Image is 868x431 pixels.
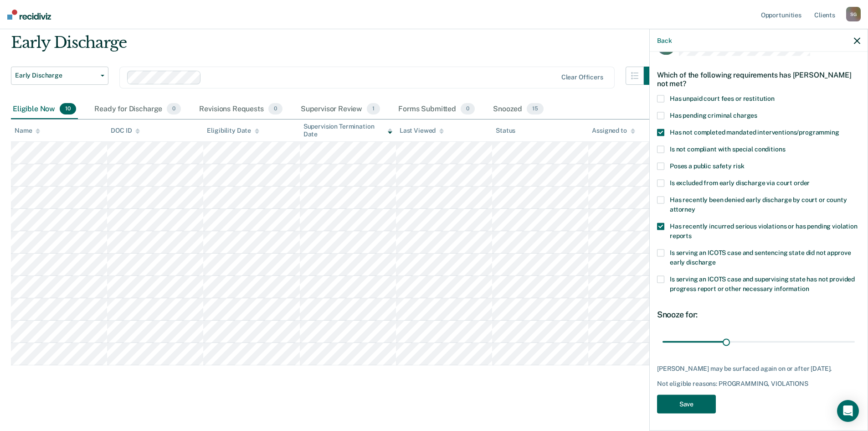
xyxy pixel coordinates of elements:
span: 15 [527,103,544,115]
div: Clear officers [561,73,603,81]
span: Poses a public safety risk [670,162,744,169]
div: Supervision Termination Date [303,123,392,138]
div: Early Discharge [11,33,662,59]
div: Name [15,127,40,135]
span: Is excluded from early discharge via court order [670,179,810,186]
span: Has recently incurred serious violations or has pending violation reports [670,222,858,239]
div: DOC ID [111,127,140,135]
span: 10 [60,103,76,115]
span: Has pending criminal charges [670,111,757,119]
button: Save [657,395,716,413]
div: Eligibility Date [207,127,259,135]
span: Has unpaid court fees or restitution [670,94,775,102]
span: 0 [461,103,475,115]
span: Is serving an ICOTS case and supervising state has not provided progress report or other necessar... [670,275,855,292]
span: Has recently been denied early discharge by court or county attorney [670,196,847,213]
div: Assigned to [592,127,635,135]
div: Open Intercom Messenger [837,400,859,422]
div: Snoozed [491,99,545,119]
span: Is not compliant with special conditions [670,145,785,152]
div: Status [496,127,515,135]
span: 0 [167,103,181,115]
div: S G [846,7,861,21]
div: Which of the following requirements has [PERSON_NAME] not met? [657,63,860,95]
div: [PERSON_NAME] may be surfaced again on or after [DATE]. [657,364,860,372]
div: Not eligible reasons: PROGRAMMING, VIOLATIONS [657,380,860,388]
span: Is serving an ICOTS case and sentencing state did not approve early discharge [670,249,851,265]
span: 0 [268,103,282,115]
span: 1 [367,103,380,115]
div: Supervisor Review [299,99,382,119]
div: Revisions Requests [197,99,284,119]
span: Early Discharge [15,72,97,79]
div: Ready for Discharge [92,99,183,119]
div: Forms Submitted [396,99,477,119]
button: Back [657,36,672,44]
img: Recidiviz [7,10,51,20]
div: Snooze for: [657,309,860,319]
div: Last Viewed [400,127,444,135]
div: Eligible Now [11,99,78,119]
span: Has not completed mandated interventions/programming [670,128,839,135]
